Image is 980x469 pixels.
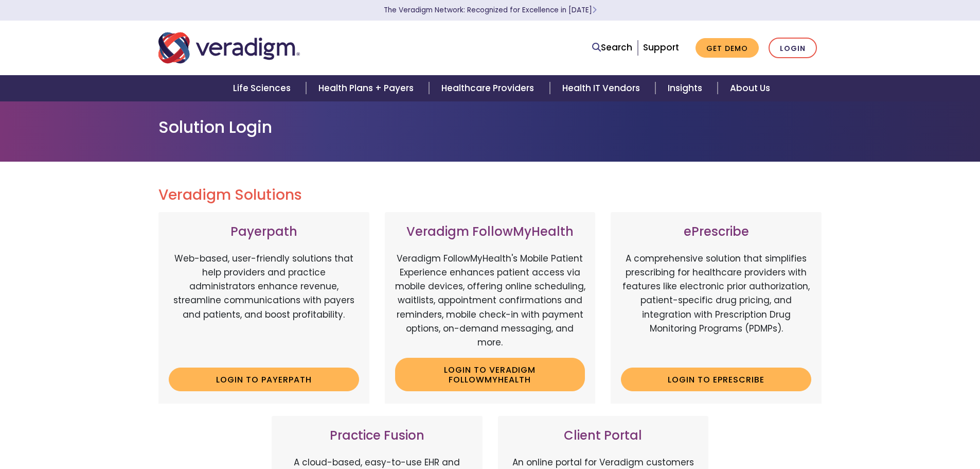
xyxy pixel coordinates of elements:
[169,368,359,391] a: Login to Payerpath
[621,252,811,360] p: A comprehensive solution that simplifies prescribing for healthcare providers with features like ...
[158,186,822,204] h2: Veradigm Solutions
[282,428,472,443] h3: Practice Fusion
[718,75,782,101] a: About Us
[395,252,585,350] p: Veradigm FollowMyHealth's Mobile Patient Experience enhances patient access via mobile devices, o...
[169,252,359,360] p: Web-based, user-friendly solutions that help providers and practice administrators enhance revenu...
[769,38,817,59] a: Login
[508,428,699,443] h3: Client Portal
[696,38,759,58] a: Get Demo
[395,224,585,239] h3: Veradigm FollowMyHealth
[655,75,718,101] a: Insights
[169,224,359,239] h3: Payerpath
[395,358,585,391] a: Login to Veradigm FollowMyHealth
[621,224,811,239] h3: ePrescribe
[158,117,822,137] h1: Solution Login
[384,5,597,15] a: The Veradigm Network: Recognized for Excellence in [DATE]Learn More
[158,31,300,65] img: Veradigm logo
[550,75,655,101] a: Health IT Vendors
[221,75,306,101] a: Life Sciences
[592,41,632,55] a: Search
[643,41,679,54] a: Support
[592,5,597,15] span: Learn More
[621,368,811,391] a: Login to ePrescribe
[306,75,429,101] a: Health Plans + Payers
[429,75,549,101] a: Healthcare Providers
